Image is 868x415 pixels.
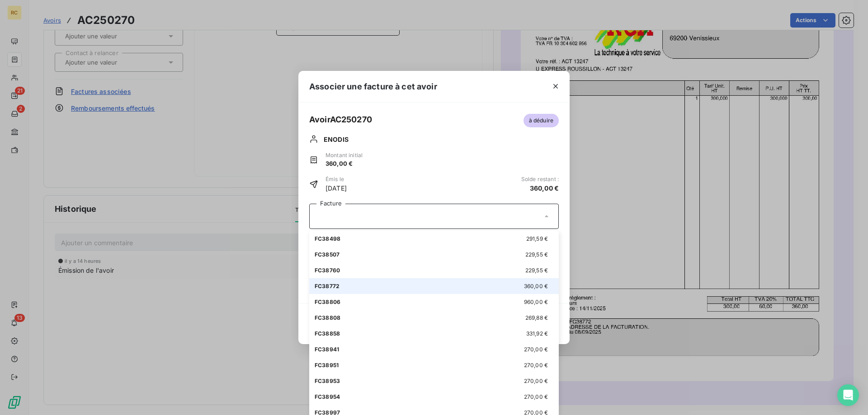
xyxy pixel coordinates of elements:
span: [DATE] [325,183,347,193]
span: 360,00 € [325,159,363,168]
span: ENODIS [324,135,349,144]
span: Émis le [325,175,347,183]
span: FC38953 [315,378,340,384]
span: FC38951 [315,362,339,368]
span: Associer une facture à cet avoir [309,80,437,93]
span: 360,00 € [524,283,548,289]
span: à déduire [524,114,559,127]
span: FC38806 [315,298,340,305]
span: FC38772 [315,283,340,289]
span: 270,00 € [524,362,548,368]
span: 360,00 € [530,183,559,193]
span: Montant initial [325,151,363,159]
span: FC38858 [315,330,340,337]
span: 270,00 € [524,393,548,400]
span: 331,92 € [526,330,548,337]
span: FC38808 [315,314,340,321]
span: 960,00 € [524,298,548,305]
span: Avoir AC250270 [309,113,372,126]
span: FC38941 [315,346,339,353]
span: 270,00 € [524,378,548,384]
span: 269,88 € [525,314,548,321]
span: FC38954 [315,393,340,400]
span: FC38507 [315,251,340,258]
span: 229,55 € [525,251,548,258]
span: Solde restant : [521,175,559,183]
span: FC38498 [315,235,340,242]
span: 229,55 € [525,267,548,274]
span: 270,00 € [524,346,548,353]
span: FC38760 [315,267,340,274]
span: 291,59 € [526,235,548,242]
div: Open Intercom Messenger [837,384,859,406]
